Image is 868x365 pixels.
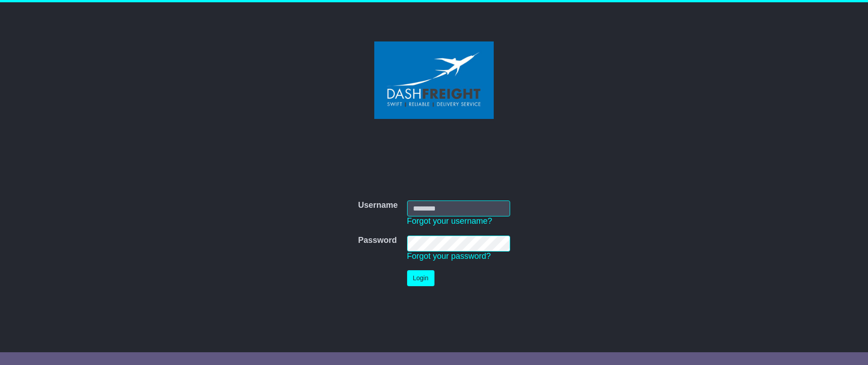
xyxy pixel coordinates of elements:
label: Password [358,236,397,246]
button: Login [407,270,434,286]
a: Forgot your password? [407,252,491,261]
img: Dash Freight [374,41,494,119]
label: Username [358,200,398,211]
a: Forgot your username? [407,216,492,226]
